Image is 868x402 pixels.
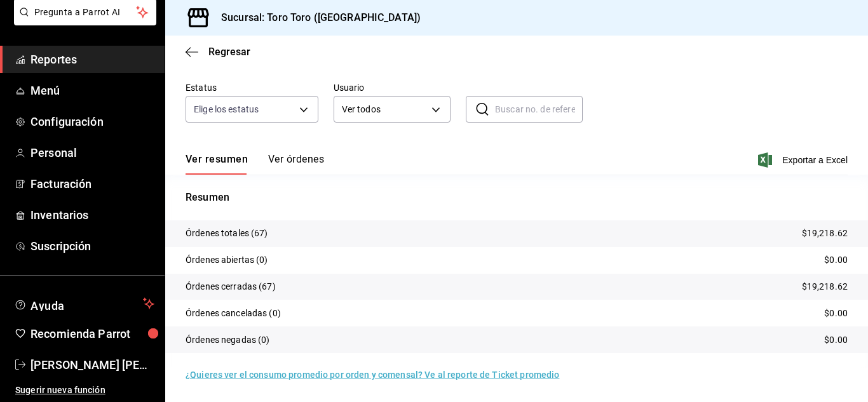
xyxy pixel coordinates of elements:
[186,153,324,175] div: navigation tabs
[824,307,848,320] p: $0.00
[31,113,154,130] span: Configuración
[31,356,154,373] span: [PERSON_NAME] [PERSON_NAME] [PERSON_NAME]
[186,370,559,380] a: ¿Quieres ver el consumo promedio por orden y comensal? Ve al reporte de Ticket promedio
[186,227,268,240] p: Órdenes totales (67)
[15,384,154,397] span: Sugerir nueva función
[211,10,421,25] h3: Sucursal: Toro Toro ([GEOGRAPHIC_DATA])
[342,103,427,116] span: Ver todos
[31,296,138,311] span: Ayuda
[824,253,848,267] p: $0.00
[31,144,154,161] span: Personal
[186,46,250,58] button: Regresar
[761,152,848,168] button: Exportar a Excel
[495,97,583,122] input: Buscar no. de referencia
[186,83,318,92] label: Estatus
[31,238,154,255] span: Suscripción
[9,15,156,28] a: Pregunta a Parrot AI
[186,153,248,175] button: Ver resumen
[34,6,137,19] span: Pregunta a Parrot AI
[31,82,154,99] span: Menú
[31,325,154,342] span: Recomienda Parrot
[334,83,451,92] label: Usuario
[186,253,268,267] p: Órdenes abiertas (0)
[31,206,154,224] span: Inventarios
[31,51,154,68] span: Reportes
[186,307,281,320] p: Órdenes canceladas (0)
[31,175,154,192] span: Facturación
[186,190,848,205] p: Resumen
[802,227,848,240] p: $19,218.62
[268,153,324,175] button: Ver órdenes
[802,280,848,293] p: $19,218.62
[186,333,270,347] p: Órdenes negadas (0)
[824,333,848,347] p: $0.00
[194,103,259,116] span: Elige los estatus
[186,280,276,293] p: Órdenes cerradas (67)
[208,46,250,58] span: Regresar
